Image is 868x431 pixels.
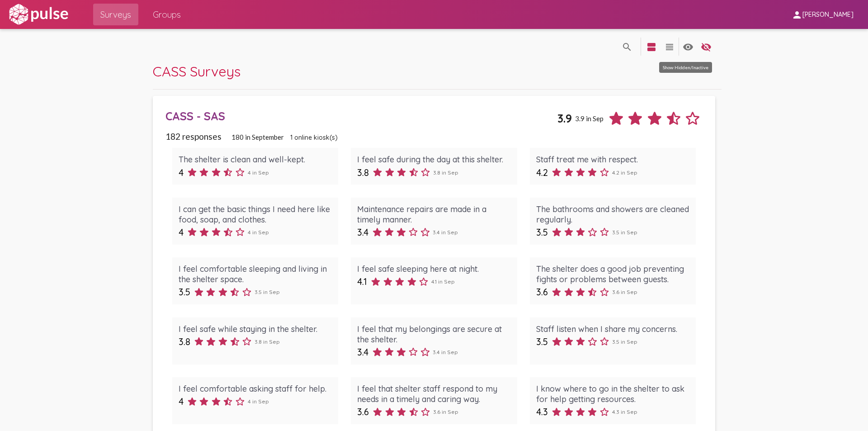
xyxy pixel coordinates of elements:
div: I feel comfortable asking staff for help. [179,384,332,394]
span: 4.2 [536,167,548,178]
a: Surveys [93,4,138,25]
button: language [679,38,697,56]
span: 3.4 in Sep [433,349,458,355]
div: I know where to go in the shelter to ask for help getting resources. [536,384,689,404]
span: 3.8 [179,336,190,347]
div: I can get the basic things I need here like food, soap, and clothes. [179,204,332,225]
span: 3.6 [357,406,369,417]
span: 3.4 [357,227,368,238]
span: [PERSON_NAME] [802,11,854,19]
span: 180 in September [231,133,284,141]
span: Groups [153,6,181,23]
span: 3.5 in Sep [612,229,637,236]
span: 4 in Sep [248,398,269,405]
span: 1 online kiosk(s) [290,133,338,142]
button: language [642,38,660,56]
span: 3.6 in Sep [612,289,637,295]
div: Staff listen when I share my concerns. [536,324,689,334]
div: I feel that my belongings are secure at the shelter. [357,324,510,345]
span: 4.3 in Sep [612,408,637,415]
button: [PERSON_NAME] [784,6,861,23]
span: 3.5 in Sep [612,338,637,345]
span: 182 responses [165,131,222,142]
span: 3.4 in Sep [433,229,458,236]
span: 4 [179,396,184,407]
div: I feel comfortable sleeping and living in the shelter space. [179,264,332,284]
div: The shelter is clean and well-kept. [179,154,332,165]
mat-icon: language [646,42,657,52]
div: I feel safe during the day at this shelter. [357,154,510,165]
span: 3.6 [536,286,548,298]
div: I feel that shelter staff respond to my needs in a timely and caring way. [357,384,510,404]
mat-icon: language [683,42,693,52]
span: 3.5 [179,286,190,298]
span: 3.9 in Sep [575,114,604,123]
mat-icon: person [792,9,802,20]
span: Surveys [100,6,131,23]
div: Maintenance repairs are made in a timely manner. [357,204,510,225]
button: language [618,38,636,56]
mat-icon: language [622,42,632,52]
span: 3.9 [557,111,572,125]
span: 3.5 [536,227,548,238]
div: CASS - SAS [165,109,557,123]
div: I feel safe while staying in the shelter. [179,324,332,334]
span: 4.1 [357,276,367,287]
div: The shelter does a good job preventing fights or problems between guests. [536,264,689,284]
span: 4.1 in Sep [431,278,455,285]
div: Staff treat me with respect. [536,154,689,165]
a: Groups [146,4,188,25]
span: CASS Surveys [153,62,241,80]
span: 3.4 [357,346,368,358]
span: 4 [179,167,184,178]
span: 4.3 [536,406,548,417]
div: I feel safe sleeping here at night. [357,264,510,274]
span: 3.6 in Sep [433,408,458,415]
span: 4.2 in Sep [612,169,637,176]
span: 4 in Sep [248,169,269,176]
span: 3.8 [357,167,369,178]
mat-icon: language [664,42,675,52]
button: language [697,38,715,56]
span: 4 [179,227,184,238]
mat-icon: language [701,42,712,52]
span: 4 in Sep [248,229,269,236]
span: 3.8 in Sep [433,169,458,176]
img: white-logo.svg [7,3,70,26]
div: The bathrooms and showers are cleaned regularly. [536,204,689,225]
span: 3.5 [536,336,548,347]
span: 3.8 in Sep [255,338,280,345]
button: language [660,38,679,56]
span: 3.5 in Sep [255,289,280,295]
